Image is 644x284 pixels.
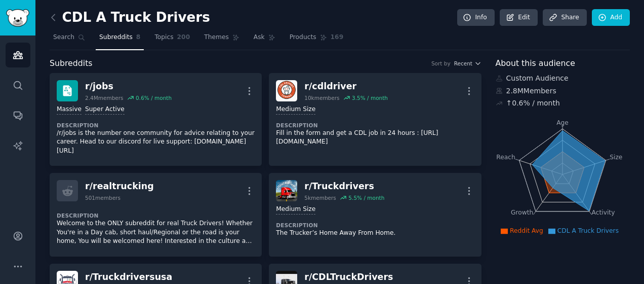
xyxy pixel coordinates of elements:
[592,9,630,26] a: Add
[511,209,533,216] tspan: Growth
[276,180,297,201] img: Truckdrivers
[276,229,474,238] p: The Trucker’s Home Away From Home.
[57,122,255,129] dt: Description
[431,60,451,67] div: Sort by
[85,271,172,283] div: r/ Truckdriversusa
[496,57,575,70] span: About this audience
[85,94,124,101] div: 2.4M members
[204,33,229,42] span: Themes
[50,57,93,70] span: Subreddits
[269,73,481,166] a: cdldriverr/cdldriver10kmembers3.5% / monthMedium SizeDescriptionFill in the form and get a CDL jo...
[457,9,495,26] a: Info
[304,271,393,283] div: r/ CDLTruckDrivers
[50,29,89,50] a: Search
[177,33,190,42] span: 200
[304,94,339,101] div: 10k members
[496,86,630,96] div: 2.8M Members
[200,29,243,50] a: Themes
[136,94,172,101] div: 0.6 % / month
[151,29,193,50] a: Topics200
[85,105,125,115] div: Super Active
[57,219,255,246] p: Welcome to the ONLY subreddit for real Truck Drivers! Whether You're in a Day cab, short haul/Reg...
[57,80,78,101] img: jobs
[50,73,262,166] a: jobsr/jobs2.4Mmembers0.6% / monthMassiveSuper ActiveDescription/r/jobs is the number one communit...
[348,194,384,201] div: 5.5 % / month
[99,33,133,42] span: Subreddits
[591,209,615,216] tspan: Activity
[496,73,630,84] div: Custom Audience
[610,153,622,160] tspan: Size
[454,60,472,67] span: Recent
[331,33,344,42] span: 169
[276,122,474,129] dt: Description
[50,173,262,257] a: r/realtrucking501membersDescriptionWelcome to the ONLY subreddit for real Truck Drivers! Whether ...
[557,227,619,234] span: CDL A Truck Drivers
[286,29,347,50] a: Products169
[53,33,74,42] span: Search
[136,33,141,42] span: 8
[57,129,255,156] p: /r/jobs is the number one community for advice relating to your career. Head to our discord for l...
[269,173,481,257] a: Truckdriversr/Truckdrivers5kmembers5.5% / monthMedium SizeDescriptionThe Trucker’s Home Away From...
[85,180,154,193] div: r/ realtrucking
[304,194,336,201] div: 5k members
[454,60,481,67] button: Recent
[543,9,586,26] a: Share
[254,33,265,42] span: Ask
[556,119,569,126] tspan: Age
[500,9,538,26] a: Edit
[276,129,474,147] p: Fill in the form and get a CDL job in 24 hours : [URL][DOMAIN_NAME]
[276,205,315,215] div: Medium Size
[352,94,388,101] div: 3.5 % / month
[57,105,82,115] div: Massive
[496,153,515,160] tspan: Reach
[506,98,560,109] div: ↑ 0.6 % / month
[510,227,543,234] span: Reddit Avg
[57,212,255,219] dt: Description
[290,33,316,42] span: Products
[250,29,279,50] a: Ask
[85,80,172,93] div: r/ jobs
[85,194,120,201] div: 501 members
[50,10,210,26] h2: CDL A Truck Drivers
[96,29,144,50] a: Subreddits8
[276,222,474,229] dt: Description
[276,105,315,115] div: Medium Size
[276,80,297,101] img: cdldriver
[304,180,384,193] div: r/ Truckdrivers
[6,9,29,27] img: GummySearch logo
[304,80,388,93] div: r/ cdldriver
[154,33,173,42] span: Topics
